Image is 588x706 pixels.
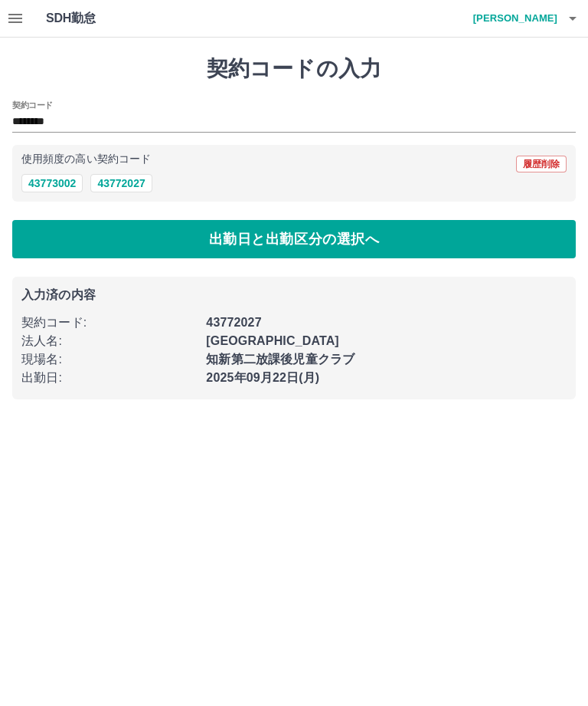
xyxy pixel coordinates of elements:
[206,371,319,384] b: 2025年09月22日(月)
[21,154,151,165] p: 使用頻度の高い契約コード
[21,369,197,387] p: 出勤日 :
[12,220,576,258] button: 出勤日と出勤区分の選択へ
[21,332,197,350] p: 法人名 :
[21,314,197,332] p: 契約コード :
[21,350,197,369] p: 現場名 :
[12,56,576,82] h1: 契約コードの入力
[21,174,83,192] button: 43773002
[12,99,53,111] h2: 契約コード
[516,156,567,172] button: 履歴削除
[206,334,339,347] b: [GEOGRAPHIC_DATA]
[206,316,261,329] b: 43772027
[206,353,354,366] b: 知新第二放課後児童クラブ
[90,174,152,192] button: 43772027
[21,289,567,301] p: 入力済の内容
